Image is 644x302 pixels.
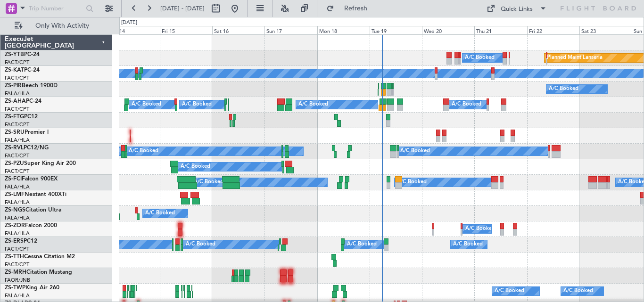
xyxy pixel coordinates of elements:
[5,214,30,221] a: FALA/HLA
[322,1,379,16] button: Refresh
[145,206,175,220] div: A/C Booked
[453,237,483,252] div: A/C Booked
[5,269,26,275] span: ZS-MRH
[5,277,30,284] a: FAOR/JNB
[5,192,66,197] a: ZS-LMFNextant 400XTi
[5,145,24,151] span: ZS-RVL
[5,52,24,57] span: ZS-YTB
[400,144,430,158] div: A/C Booked
[5,98,41,104] a: ZS-AHAPC-24
[549,82,578,96] div: A/C Booked
[397,175,427,189] div: A/C Booked
[5,285,59,291] a: ZS-TWPKing Air 260
[465,51,495,65] div: A/C Booked
[5,59,29,66] a: FACT/CPT
[107,26,160,34] div: Thu 14
[5,223,25,229] span: ZS-ZOR
[5,114,24,120] span: ZS-FTG
[5,130,25,135] span: ZS-SRU
[5,245,29,253] a: FACT/CPT
[5,83,58,89] a: ZS-PIRBeech 1900D
[5,199,30,206] a: FALA/HLA
[5,90,30,97] a: FALA/HLA
[5,285,25,291] span: ZS-TWP
[501,5,533,14] div: Quick Links
[5,152,29,159] a: FACT/CPT
[25,23,99,29] span: Only With Activity
[264,26,317,34] div: Sun 17
[563,284,593,298] div: A/C Booked
[10,18,102,33] button: Only With Activity
[5,238,37,244] a: ZS-ERSPC12
[422,26,474,34] div: Wed 20
[370,26,422,34] div: Tue 19
[5,192,25,197] span: ZS-LMF
[186,237,215,252] div: A/C Booked
[5,176,22,182] span: ZS-FCI
[5,67,24,73] span: ZS-KAT
[5,52,40,57] a: ZS-YTBPC-24
[5,145,49,151] a: ZS-RVLPC12/NG
[336,5,376,12] span: Refresh
[5,137,30,144] a: FALA/HLA
[5,83,22,89] span: ZS-PIR
[5,183,30,190] a: FALA/HLA
[5,261,29,268] a: FACT/CPT
[194,175,223,189] div: A/C Booked
[298,98,328,112] div: A/C Booked
[5,269,72,275] a: ZS-MRHCitation Mustang
[5,168,29,175] a: FACT/CPT
[452,98,481,112] div: A/C Booked
[5,254,75,260] a: ZS-TTHCessna Citation M2
[5,114,38,120] a: ZS-FTGPC12
[181,160,210,174] div: A/C Booked
[29,1,83,16] input: Trip Number
[5,67,40,73] a: ZS-KATPC-24
[474,26,527,34] div: Thu 21
[5,74,29,82] a: FACT/CPT
[5,230,30,237] a: FALA/HLA
[317,26,370,34] div: Mon 18
[5,106,29,113] a: FACT/CPT
[5,223,57,229] a: ZS-ZORFalcon 2000
[5,207,61,213] a: ZS-NGSCitation Ultra
[5,130,49,135] a: ZS-SRUPremier I
[5,207,25,213] span: ZS-NGS
[482,1,552,16] button: Quick Links
[579,26,632,34] div: Sat 23
[5,98,26,104] span: ZS-AHA
[527,26,579,34] div: Fri 22
[160,4,205,13] span: [DATE] - [DATE]
[132,98,161,112] div: A/C Booked
[547,51,603,65] div: Planned Maint Lanseria
[182,98,212,112] div: A/C Booked
[212,26,264,34] div: Sat 16
[5,121,29,128] a: FACT/CPT
[347,237,377,252] div: A/C Booked
[495,284,524,298] div: A/C Booked
[5,161,24,166] span: ZS-PZU
[5,176,58,182] a: ZS-FCIFalcon 900EX
[160,26,212,34] div: Fri 15
[5,161,76,166] a: ZS-PZUSuper King Air 200
[465,222,495,236] div: A/C Booked
[5,238,24,244] span: ZS-ERS
[5,292,30,299] a: FALA/HLA
[121,19,137,27] div: [DATE]
[5,254,24,260] span: ZS-TTH
[129,144,158,158] div: A/C Booked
